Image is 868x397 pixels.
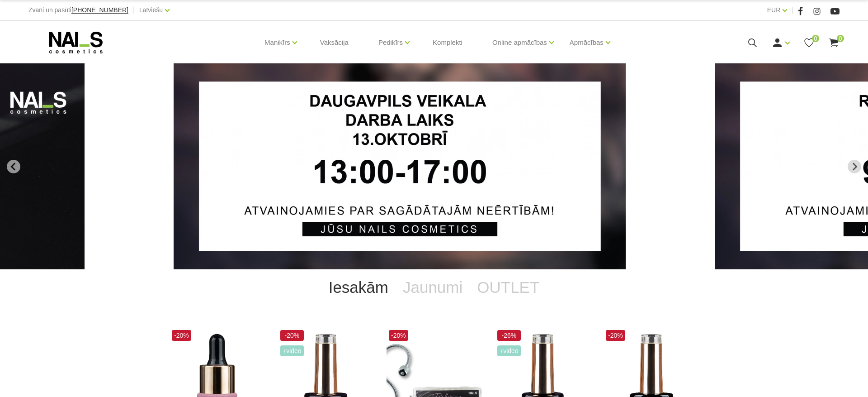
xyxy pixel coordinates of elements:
[492,24,547,61] a: Online apmācības
[396,269,470,306] a: Jaunumi
[470,269,547,306] a: OUTLET
[264,24,290,61] a: Manikīrs
[570,24,604,61] a: Apmācības
[606,330,625,341] span: -20%
[497,330,521,341] span: -26%
[497,345,521,356] span: +Video
[313,21,356,64] a: Vaksācija
[837,35,844,42] span: 0
[280,330,304,341] span: -20%
[172,330,191,341] span: -20%
[425,21,470,64] a: Komplekti
[139,5,163,15] a: Latviešu
[71,7,128,14] a: [PHONE_NUMBER]
[321,269,396,306] a: Iesakām
[803,37,815,48] a: 0
[7,160,20,173] button: Go to last slide
[389,330,408,341] span: -20%
[792,5,793,16] span: |
[848,160,861,173] button: Next slide
[174,63,694,269] li: 1 of 13
[280,345,304,356] span: +Video
[767,5,781,15] a: EUR
[812,35,819,42] span: 0
[133,5,135,16] span: |
[378,24,403,61] a: Pedikīrs
[828,37,840,48] a: 0
[28,5,128,16] div: Zvani un pasūti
